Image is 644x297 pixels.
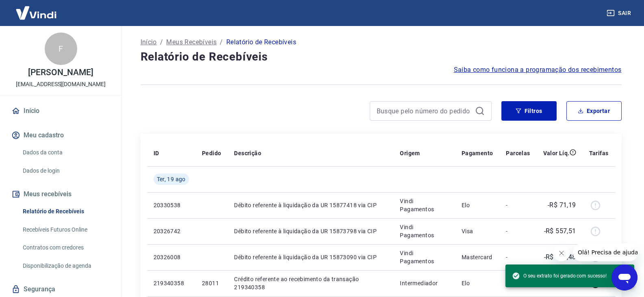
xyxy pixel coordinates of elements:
[220,37,223,47] p: /
[234,227,387,235] p: Débito referente à liquidação da UR 15873798 via CIP
[234,275,387,291] p: Crédito referente ao recebimento da transação 219340358
[573,243,637,261] iframe: Mensagem da empresa
[166,37,217,47] a: Meus Recebíveis
[544,226,576,236] p: -R$ 557,51
[202,279,221,287] p: 28011
[234,201,387,209] p: Débito referente à liquidação da UR 15877418 via CIP
[462,279,493,287] p: Elo
[234,253,387,261] p: Débito referente à liquidação da UR 15873090 via CIP
[462,201,493,209] p: Elo
[506,253,530,261] p: -
[462,253,493,261] p: Mastercard
[160,37,163,47] p: /
[400,249,449,265] p: Vindi Pagamentos
[202,149,221,157] p: Pedido
[454,65,622,75] a: Saiba como funciona a programação dos recebimentos
[506,227,530,235] p: -
[400,149,420,157] p: Origem
[10,0,63,25] img: Vindi
[20,203,112,220] a: Relatório de Recebíveis
[462,149,493,157] p: Pagamento
[154,253,189,261] p: 20326008
[28,68,93,77] p: [PERSON_NAME]
[154,227,189,235] p: 20326742
[544,252,576,262] p: -R$ 838,48
[548,200,576,210] p: -R$ 71,19
[154,201,189,209] p: 20330538
[400,279,449,287] p: Intermediador
[20,221,112,238] a: Recebíveis Futuros Online
[45,33,77,65] div: F
[10,185,112,203] button: Meus recebíveis
[543,149,570,157] p: Valor Líq.
[157,175,186,183] span: Ter, 19 ago
[141,49,622,65] h4: Relatório de Recebíveis
[589,149,609,157] p: Tarifas
[611,264,637,290] iframe: Botão para abrir a janela de mensagens
[20,258,112,274] a: Disponibilização de agenda
[400,223,449,239] p: Vindi Pagamentos
[553,245,570,261] iframe: Fechar mensagem
[462,227,493,235] p: Visa
[512,272,607,280] span: O seu extrato foi gerado com sucesso!
[20,239,112,256] a: Contratos com credores
[506,201,530,209] p: -
[154,149,159,157] p: ID
[377,105,472,117] input: Busque pelo número do pedido
[605,6,634,21] button: Sair
[154,279,189,287] p: 219340358
[10,126,112,144] button: Meu cadastro
[141,37,157,47] a: Início
[506,149,530,157] p: Parcelas
[16,80,106,89] p: [EMAIL_ADDRESS][DOMAIN_NAME]
[20,144,112,161] a: Dados da conta
[234,149,261,157] p: Descrição
[20,163,112,179] a: Dados de login
[226,37,296,47] p: Relatório de Recebíveis
[501,101,557,121] button: Filtros
[400,197,449,213] p: Vindi Pagamentos
[566,101,622,121] button: Exportar
[5,6,68,12] span: Olá! Precisa de ajuda?
[10,102,112,120] a: Início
